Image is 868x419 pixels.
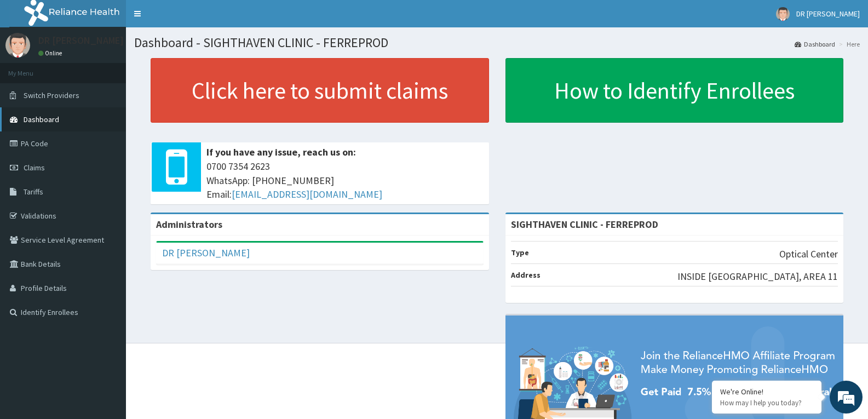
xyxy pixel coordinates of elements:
[232,188,382,200] a: [EMAIL_ADDRESS][DOMAIN_NAME]
[206,146,356,158] b: If you have any issue, reach us on:
[779,247,838,261] p: Optical Center
[162,246,250,259] a: DR [PERSON_NAME]
[505,58,844,123] a: How to Identify Enrollees
[134,36,860,50] h1: Dashboard - SIGHTHAVEN CLINIC - FERREPROD
[677,269,838,284] p: INSIDE [GEOGRAPHIC_DATA], AREA 11
[24,187,43,197] span: Tariffs
[836,39,860,49] li: Here
[720,387,813,397] div: We're Online!
[38,49,65,57] a: Online
[796,9,860,19] span: DR [PERSON_NAME]
[24,114,59,124] span: Dashboard
[511,218,658,231] strong: SIGHTHAVEN CLINIC - FERREPROD
[24,90,79,100] span: Switch Providers
[38,36,124,45] p: DR [PERSON_NAME]
[5,33,30,58] img: User Image
[24,163,45,173] span: Claims
[795,39,835,49] a: Dashboard
[151,58,489,123] a: Click here to submit claims
[511,248,529,257] b: Type
[156,218,222,231] b: Administrators
[206,159,484,202] span: 0700 7354 2623 WhatsApp: [PHONE_NUMBER] Email:
[720,398,813,407] p: How may I help you today?
[776,7,790,21] img: User Image
[511,270,541,280] b: Address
